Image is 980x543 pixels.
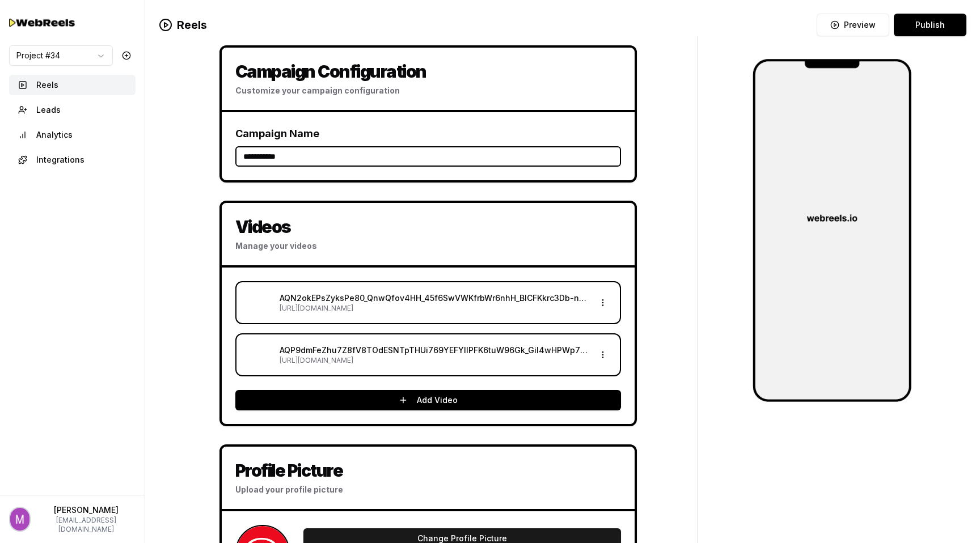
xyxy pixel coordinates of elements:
p: [URL][DOMAIN_NAME] [280,356,588,365]
div: Upload your profile picture [235,484,621,495]
div: Manage your videos [235,240,621,252]
button: Profile picture[PERSON_NAME][EMAIL_ADDRESS][DOMAIN_NAME] [9,504,136,534]
p: AQP9dmFeZhu7Z8fV8TOdESNTpTHUi769YEFYllPFK6tuW96Gk_Gil4wHPWp7isfopj-eoMjxTgk4LTG5Vlc0BEh5dvz2yJVGo... [280,345,588,356]
button: Publish [894,14,966,36]
h2: Reels [159,17,207,33]
p: [URL][DOMAIN_NAME] [280,304,588,313]
div: Videos [235,217,621,237]
button: Add Video [235,390,621,410]
button: Analytics [9,125,136,145]
img: Profile picture [10,508,29,531]
img: Project Logo [753,59,911,402]
p: [EMAIL_ADDRESS][DOMAIN_NAME] [37,516,136,534]
button: Preview [817,14,889,36]
button: Integrations [9,150,136,170]
p: [PERSON_NAME] [37,504,136,516]
div: Profile Picture [235,460,621,481]
div: Customize your campaign configuration [235,85,621,96]
p: AQN2okEPsZyksPe80_QnwQfov4HH_45f6SwVWKfrbWr6nhH_BICFKkrc3Db-nyjWOoJHqhwXZlJMGkfZXOu0Uxb-8wkbZSaWM... [280,292,588,304]
div: Campaign Configuration [235,61,621,82]
label: Campaign Name [235,128,319,139]
button: Reels [9,75,136,95]
img: Testimo [9,15,77,30]
button: Leads [9,100,136,120]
